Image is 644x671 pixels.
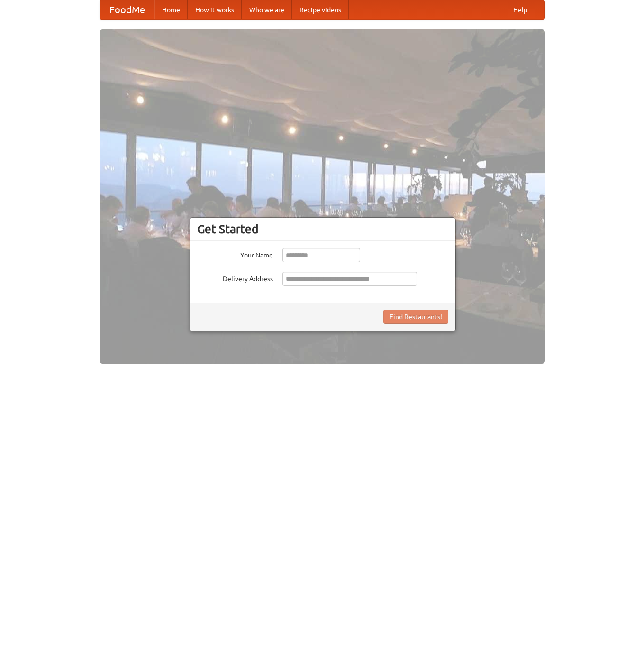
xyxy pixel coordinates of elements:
[100,0,154,19] a: FoodMe
[197,272,273,284] label: Delivery Address
[197,222,448,236] h3: Get Started
[154,0,188,19] a: Home
[197,248,273,260] label: Your Name
[242,0,292,19] a: Who we are
[188,0,242,19] a: How it works
[506,0,535,19] a: Help
[383,310,448,324] button: Find Restaurants!
[292,0,349,19] a: Recipe videos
